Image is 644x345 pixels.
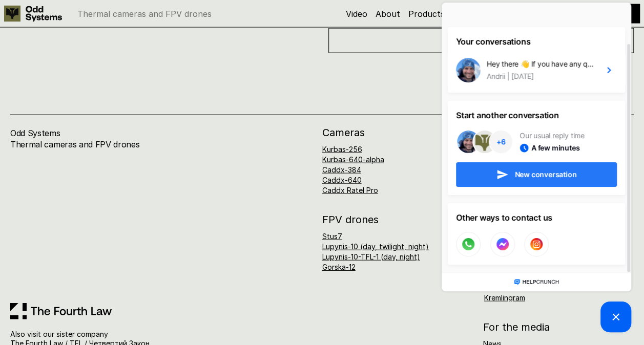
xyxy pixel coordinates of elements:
div: Andrii [48,71,66,81]
p: Our usual reply time [80,131,146,141]
a: Products [408,9,445,19]
button: New conversation [17,162,178,187]
a: Caddx Ratel Pro [322,186,378,195]
a: About [376,9,400,19]
h3: Other ways to contact us [17,211,178,224]
h2: FPV drones [322,214,473,225]
h4: Odd Systems Thermal cameras and FPV drones [10,127,243,162]
a: Kurbas-640-alpha [322,155,384,164]
a: Gorska-12 [322,263,356,271]
p: Thermal cameras and FPV drones [77,10,212,18]
h2: Cameras [322,127,473,138]
img: Tetiana [34,131,57,153]
span: + 6 [57,138,67,145]
div: Hey there 👋 If you have any questions, we're here to help! [48,59,156,69]
a: Caddx-384 [322,165,361,174]
a: Stus7 [322,232,342,241]
span: New conversation [76,171,138,178]
img: Andrii [18,131,40,153]
h3: Start another conversation [17,109,178,121]
a: Caddx-640 [322,176,362,184]
img: Andrii [17,58,41,82]
a: Lupynis-10-TFL-1 (day, night) [322,252,420,261]
h3: Your conversations [17,35,178,48]
div: [DATE] [66,71,95,81]
a: Kurbas-256 [322,145,362,154]
div: A few minutes [80,143,140,153]
a: Lupynis-10 (day, twilight, night) [322,242,429,251]
a: Video [346,9,367,19]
